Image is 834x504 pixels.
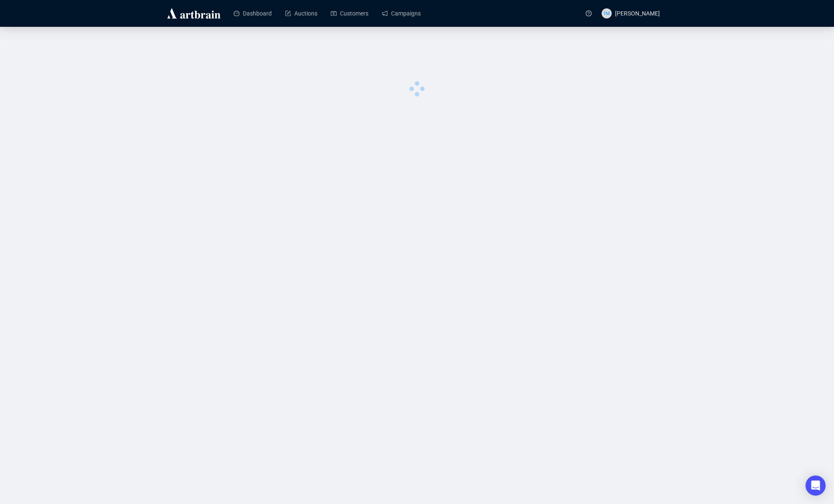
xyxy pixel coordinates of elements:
span: question-circle [586,10,592,16]
div: Open Intercom Messenger [806,476,826,496]
a: Auctions [285,3,317,24]
a: Customers [331,3,368,24]
span: [PERSON_NAME] [615,10,660,17]
a: Dashboard [234,3,272,24]
img: logo [166,7,222,20]
a: Campaigns [382,3,421,24]
span: TM [603,10,610,17]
